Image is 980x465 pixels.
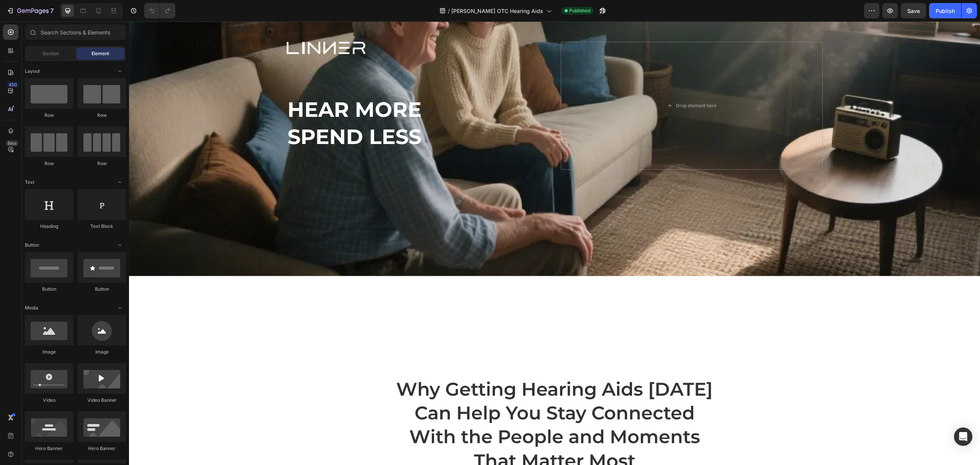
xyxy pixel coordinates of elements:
span: Media [25,305,38,311]
p: 7 [50,6,54,15]
div: Drop element here [547,81,588,87]
span: / [448,7,450,15]
div: Undo/Redo [144,3,175,18]
button: Publish [929,3,961,18]
div: Image [78,349,126,355]
p: SPEND LESS [158,102,419,129]
div: Row [25,112,73,119]
p: HEAR MORE [158,75,419,102]
div: Button [25,286,73,293]
button: Save [901,3,926,18]
div: Row [78,112,126,119]
span: Toggle open [114,239,126,251]
div: Heading [25,223,73,230]
span: [PERSON_NAME] OTC Hearing Aids [451,7,543,15]
span: Button [25,242,39,249]
div: Hero Banner [25,445,73,452]
input: Search Sections & Elements [25,25,126,40]
div: Beta [6,140,18,146]
span: Element [91,50,109,57]
span: Section [42,50,59,57]
div: Open Intercom Messenger [954,427,972,446]
iframe: Design area [129,21,980,465]
div: Publish [936,7,955,15]
p: Clinically Approved Hearing Aids from $99 [158,130,419,144]
div: Text Block [78,223,126,230]
span: Toggle open [114,176,126,188]
div: Hero Banner [78,445,126,452]
span: Layout [25,68,40,75]
span: Text [25,179,34,186]
div: Button [78,286,126,293]
span: Toggle open [114,302,126,314]
div: Row [25,160,73,167]
button: 7 [3,3,57,18]
div: Video [25,397,73,404]
span: Save [907,8,920,14]
span: Toggle open [114,65,126,77]
div: Video Banner [78,397,126,404]
div: Row [78,160,126,167]
div: Image [25,349,73,355]
span: Published [569,7,590,14]
div: 450 [7,82,18,88]
h2: Why Getting Hearing Aids [DATE] Can Help You Stay Connected With the People and Moments That Matt... [263,355,588,452]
